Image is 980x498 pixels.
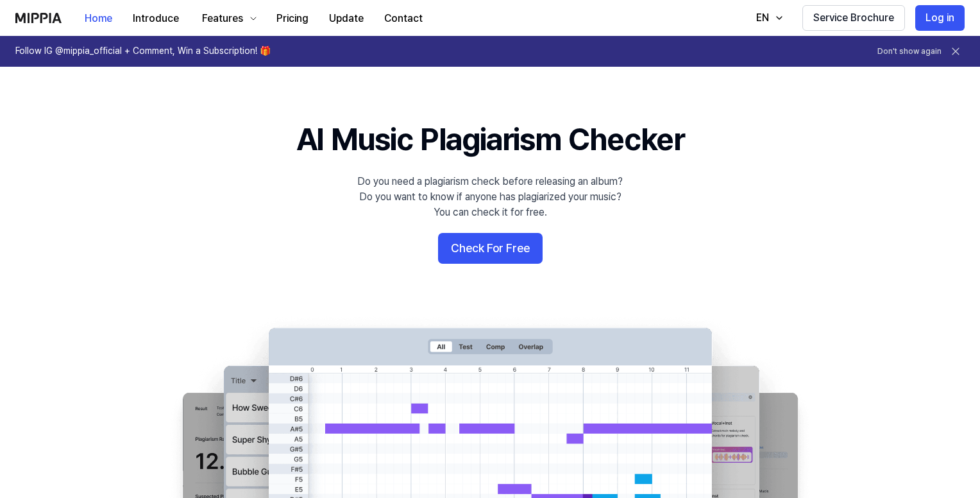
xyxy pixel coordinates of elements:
[122,6,189,31] button: Introduce
[319,6,374,31] button: Update
[189,6,266,31] button: Features
[754,10,772,26] div: EN
[802,5,905,31] button: Service Brochure
[74,6,122,31] button: Home
[438,233,543,264] button: Check For Free
[266,6,319,31] button: Pricing
[15,45,271,58] h1: Follow IG @mippia_official + Comment, Win a Subscription! 🎁
[743,5,792,31] button: EN
[877,46,942,57] button: Don't show again
[915,5,965,31] button: Log in
[296,118,684,161] h1: AI Music Plagiarism Checker
[15,13,62,23] img: logo
[374,6,433,31] button: Contact
[319,1,374,36] a: Update
[199,11,246,26] div: Features
[357,174,623,220] div: Do you need a plagiarism check before releasing an album? Do you want to know if anyone has plagi...
[74,1,122,36] a: Home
